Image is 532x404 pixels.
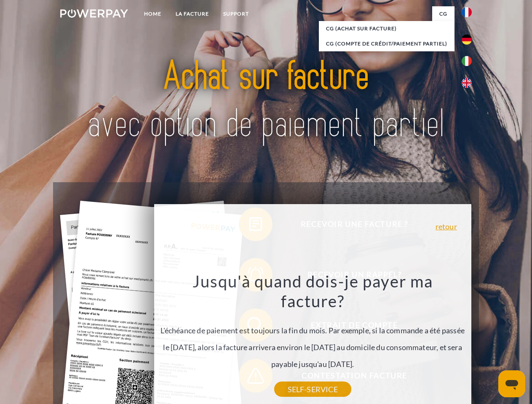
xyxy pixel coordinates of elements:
iframe: Bouton de lancement de la fenêtre de messagerie [498,370,525,397]
a: Home [137,6,168,21]
a: CG [432,6,454,21]
a: Support [216,6,256,21]
img: en [462,78,472,88]
img: de [462,35,472,45]
a: CG (achat sur facture) [319,21,454,36]
a: SELF-SERVICE [274,382,351,397]
a: LA FACTURE [168,6,216,21]
a: CG (Compte de crédit/paiement partiel) [319,36,454,51]
a: retour [436,223,457,230]
img: fr [462,7,472,17]
h3: Jusqu'à quand dois-je payer ma facture? [159,271,466,311]
img: logo-powerpay-white.svg [60,9,128,18]
div: L'échéance de paiement est toujours la fin du mois. Par exemple, si la commande a été passée le [... [159,271,466,389]
img: it [462,56,472,66]
img: title-powerpay_fr.svg [80,40,452,161]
